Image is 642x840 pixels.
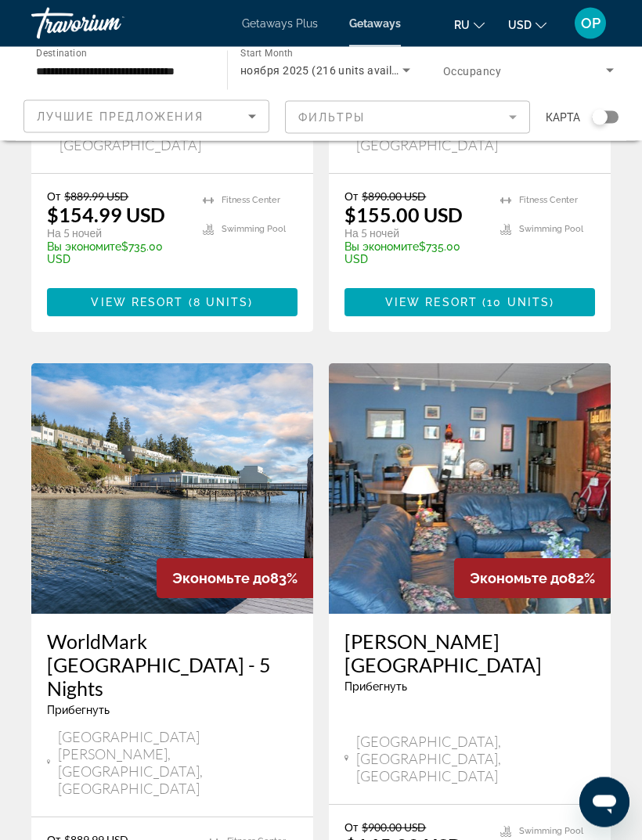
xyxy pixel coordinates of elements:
[362,190,426,204] span: $890.00 USD
[64,190,128,204] span: $889.99 USD
[519,225,583,235] span: Swimming Pool
[193,297,249,309] span: 8 units
[47,705,110,717] span: Прибегнуть
[454,13,485,36] button: Change language
[344,190,358,204] span: От
[184,297,254,309] span: ( )
[570,7,611,40] button: User Menu
[47,241,187,266] p: $735.00 USD
[344,630,595,677] a: [PERSON_NAME] [GEOGRAPHIC_DATA]
[31,364,313,615] img: 2897O01X.jpg
[47,289,298,317] button: View Resort(8 units)
[454,19,470,31] span: ru
[344,289,595,317] button: View Resort(10 units)
[356,734,595,785] span: [GEOGRAPHIC_DATA], [GEOGRAPHIC_DATA], [GEOGRAPHIC_DATA]
[508,13,546,36] button: Change currency
[344,241,419,254] span: Вы экономите
[240,64,417,77] span: ноября 2025 (216 units available)
[344,681,407,694] span: Прибегнуть
[362,821,426,835] span: $900.00 USD
[58,729,298,798] span: [GEOGRAPHIC_DATA][PERSON_NAME], [GEOGRAPHIC_DATA], [GEOGRAPHIC_DATA]
[157,559,313,599] div: 83%
[344,204,463,227] p: $155.00 USD
[31,3,188,44] a: Travorium
[508,19,532,31] span: USD
[37,107,256,126] mat-select: Sort by
[478,297,554,309] span: ( )
[47,227,187,241] p: На 5 ночей
[172,571,270,587] span: Экономьте до
[349,17,401,30] a: Getaways
[519,196,578,206] span: Fitness Center
[47,204,165,227] p: $154.99 USD
[454,559,611,599] div: 82%
[37,110,204,123] span: Лучшие предложения
[36,48,87,59] span: Destination
[385,297,478,309] span: View Resort
[240,49,293,59] span: Start Month
[285,100,531,135] button: Filter
[581,16,601,31] span: OP
[222,225,286,235] span: Swimming Pool
[91,297,183,309] span: View Resort
[47,241,121,254] span: Вы экономите
[344,227,485,241] p: На 5 ночей
[546,106,580,128] span: карта
[470,571,568,587] span: Экономьте до
[329,364,611,615] img: 1217I01L.jpg
[47,190,60,204] span: От
[443,65,501,78] span: Occupancy
[242,17,318,30] a: Getaways Plus
[47,630,298,701] a: WorldMark [GEOGRAPHIC_DATA] - 5 Nights
[344,821,358,835] span: От
[579,777,629,827] iframe: Кнопка запуска окна обмена сообщениями
[519,827,583,837] span: Swimming Pool
[344,241,485,266] p: $735.00 USD
[222,196,280,206] span: Fitness Center
[487,297,550,309] span: 10 units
